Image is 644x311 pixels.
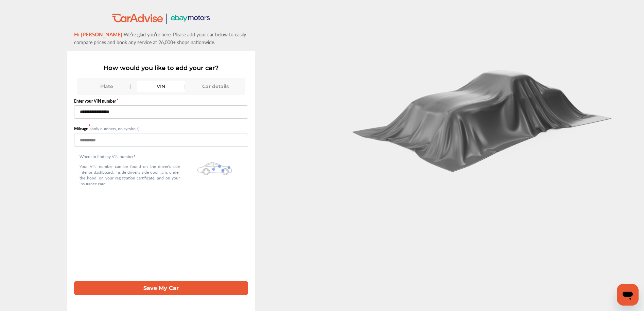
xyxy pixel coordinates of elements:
p: Your VIN number can be found on the driver's side interior dashboard, inside driver's side door j... [80,163,180,187]
small: (only numbers, no symbols) [90,126,139,132]
img: carCoverBlack.2823a3dccd746e18b3f8.png [347,62,619,172]
p: How would you like to add your car? [74,64,248,72]
div: Car details [192,81,239,92]
label: Mileage [74,126,90,132]
label: Enter your VIN number [74,98,248,104]
div: VIN [137,81,185,92]
p: Where to find my VIN number? [80,154,180,159]
button: Save My Car [74,281,248,295]
span: We’re glad you’re here. Please add your car below to easily compare prices and book any service a... [74,31,246,46]
div: Plate [83,81,130,92]
img: olbwX0zPblBWoAAAAASUVORK5CYII= [197,162,232,175]
span: Hi [PERSON_NAME]! [74,31,124,38]
iframe: Button to launch messaging window [617,284,639,306]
